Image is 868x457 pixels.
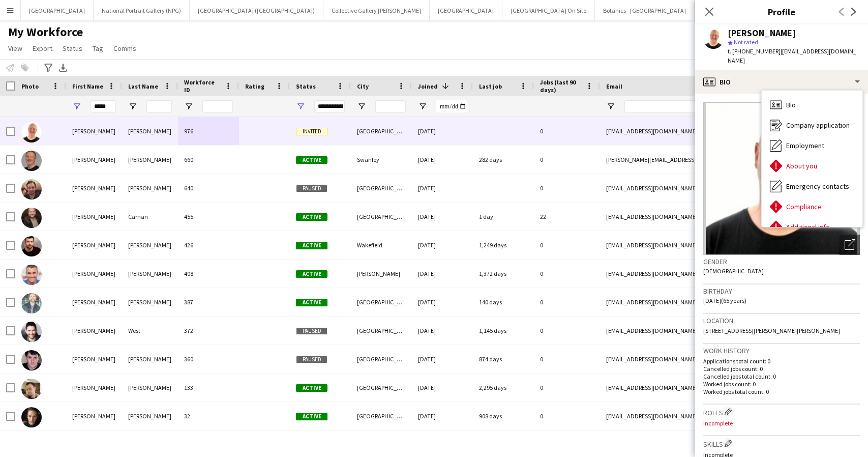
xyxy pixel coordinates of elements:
div: [GEOGRAPHIC_DATA] [351,345,412,373]
span: Rating [245,82,264,90]
button: Open Filter Menu [72,102,81,111]
button: [GEOGRAPHIC_DATA] ([GEOGRAPHIC_DATA]) [190,1,323,20]
img: David Allen [21,122,42,142]
div: [EMAIL_ADDRESS][DOMAIN_NAME] [600,317,803,345]
div: [DATE] [412,260,473,288]
div: Compliance [762,196,862,217]
div: Swanley [351,146,412,174]
div: [PERSON_NAME][EMAIL_ADDRESS][DOMAIN_NAME] [600,146,803,174]
span: [STREET_ADDRESS][PERSON_NAME][PERSON_NAME] [703,327,840,334]
span: My Workforce [8,24,83,40]
div: 32 [178,402,239,430]
img: David West [21,322,42,342]
span: t. [PHONE_NUMBER] [728,47,781,55]
div: [GEOGRAPHIC_DATA] [351,317,412,345]
input: Email Filter Input [624,100,797,112]
span: [DEMOGRAPHIC_DATA] [703,267,764,275]
div: 976 [178,117,239,145]
span: Paused [296,327,327,335]
div: 660 [178,146,239,174]
app-action-btn: Export XLSX [57,62,69,74]
div: [PERSON_NAME] [122,174,178,202]
div: [EMAIL_ADDRESS][DOMAIN_NAME] [600,117,803,145]
div: [PERSON_NAME] [66,203,122,231]
h3: Birthday [703,287,860,296]
div: [PERSON_NAME] [66,317,122,345]
img: David Newton [21,236,42,256]
div: 1 day [473,203,534,231]
div: [EMAIL_ADDRESS][DOMAIN_NAME] [600,374,803,402]
span: Active [296,270,327,278]
div: [PERSON_NAME] [122,231,178,259]
span: Status [63,44,82,53]
div: 0 [534,317,600,345]
div: [PERSON_NAME] [66,146,122,174]
div: [DATE] [412,174,473,202]
div: 0 [534,260,600,288]
img: David Waring-Ward [21,407,42,427]
div: [PERSON_NAME] [351,260,412,288]
div: Bio [762,95,862,115]
h3: Work history [703,346,860,355]
div: 0 [534,288,600,316]
div: [PERSON_NAME] [122,402,178,430]
div: 1,372 days [473,260,534,288]
img: David Webster [21,151,42,171]
span: Employment [786,141,824,150]
div: [PERSON_NAME] [122,146,178,174]
button: [GEOGRAPHIC_DATA] [21,1,94,20]
h3: Roles [703,407,860,417]
span: Status [296,82,316,90]
div: 0 [534,231,600,259]
span: Emergency contacts [786,182,849,191]
div: 0 [534,117,600,145]
span: Export [33,44,52,53]
button: Open Filter Menu [606,102,615,111]
input: Workforce ID Filter Input [202,100,233,112]
div: [PERSON_NAME] [122,345,178,373]
span: Active [296,299,327,306]
app-action-btn: Advanced filters [42,62,54,74]
span: Active [296,213,327,221]
span: Paused [296,356,327,363]
div: [GEOGRAPHIC_DATA] [351,203,412,231]
span: Last Name [128,82,158,90]
span: Last job [479,82,502,90]
div: 140 days [473,288,534,316]
div: [PERSON_NAME] [66,288,122,316]
div: [GEOGRAPHIC_DATA] [351,174,412,202]
span: Comms [113,44,136,53]
div: 1,145 days [473,317,534,345]
div: [PERSON_NAME] [122,117,178,145]
div: 372 [178,317,239,345]
button: Open Filter Menu [184,102,193,111]
img: David Matthews [21,379,42,399]
h3: Location [703,316,860,325]
div: [DATE] [412,117,473,145]
button: National Portrait Gallery (NPG) [94,1,190,20]
div: [PERSON_NAME] [66,174,122,202]
button: [GEOGRAPHIC_DATA] On Site [502,1,595,20]
button: Collective Gallery [PERSON_NAME] [323,1,430,20]
div: 282 days [473,146,534,174]
div: 0 [534,345,600,373]
div: 22 [534,203,600,231]
input: First Name Filter Input [91,100,116,112]
div: 2,295 days [473,374,534,402]
div: 0 [534,146,600,174]
div: 1,249 days [473,231,534,259]
div: 0 [534,402,600,430]
span: City [357,82,369,90]
div: [EMAIL_ADDRESS][DOMAIN_NAME] [600,345,803,373]
span: Company application [786,121,850,130]
a: Export [28,42,56,55]
div: 640 [178,174,239,202]
div: Wakefield [351,231,412,259]
span: First Name [72,82,103,90]
div: 408 [178,260,239,288]
span: Tag [93,44,103,53]
a: Comms [109,42,140,55]
h3: Skills [703,438,860,449]
div: [PERSON_NAME] [122,374,178,402]
p: Cancelled jobs count: 0 [703,365,860,373]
